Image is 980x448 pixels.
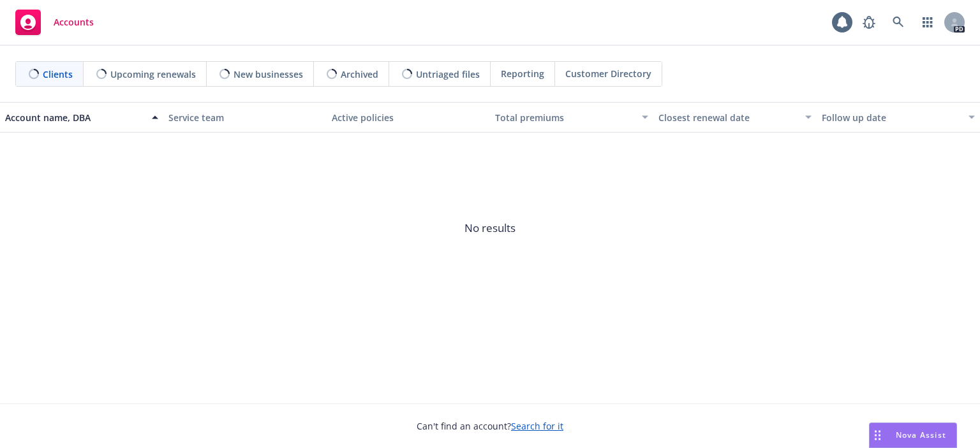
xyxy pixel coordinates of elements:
[5,111,144,124] div: Account name, DBA
[658,111,798,124] div: Closest renewal date
[168,111,322,124] div: Service team
[416,68,480,81] span: Untriaged files
[886,10,911,35] a: Search
[817,102,980,133] button: Follow up date
[43,68,73,81] span: Clients
[234,68,303,81] span: New businesses
[501,67,544,80] span: Reporting
[915,10,940,35] a: Switch app
[417,419,563,433] span: Can't find an account?
[332,111,485,124] div: Active policies
[341,68,378,81] span: Archived
[327,102,490,133] button: Active policies
[856,10,882,35] a: Report a Bug
[869,423,957,448] button: Nova Assist
[870,423,886,447] div: Drag to move
[495,111,634,124] div: Total premiums
[896,430,946,440] span: Nova Assist
[565,67,651,80] span: Customer Directory
[110,68,196,81] span: Upcoming renewals
[822,111,961,124] div: Follow up date
[163,102,327,133] button: Service team
[54,17,94,27] span: Accounts
[511,420,563,432] a: Search for it
[10,4,99,40] a: Accounts
[490,102,653,133] button: Total premiums
[653,102,817,133] button: Closest renewal date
